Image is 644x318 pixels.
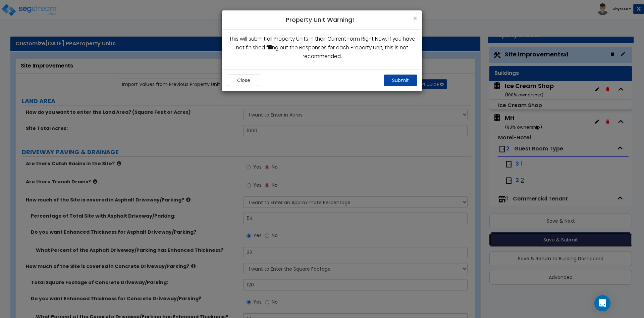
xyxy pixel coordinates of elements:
[413,15,417,22] button: Close
[594,295,610,311] div: Open Intercom Messenger
[413,13,417,23] span: ×
[384,75,417,86] button: Submit
[227,15,417,24] h4: Property Unit Warning!
[227,75,260,86] button: Close
[227,35,417,61] p: This will submit all Property Units in their Current Form Right Now. If you have not finished fil...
